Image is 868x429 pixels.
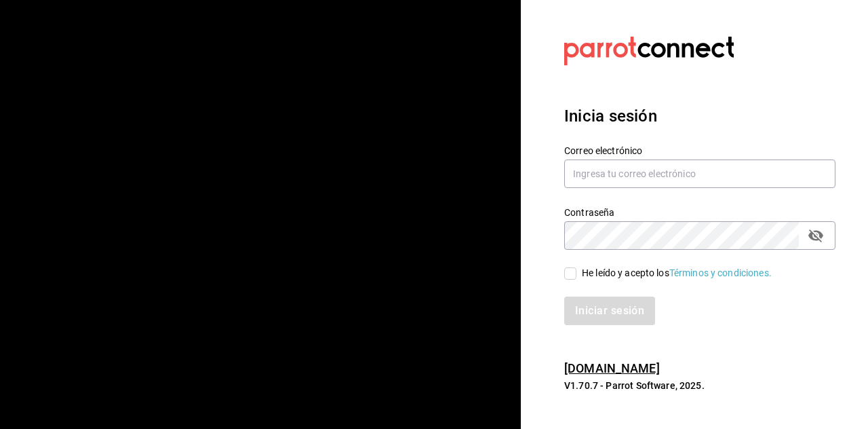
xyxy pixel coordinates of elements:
label: Correo electrónico [564,145,835,155]
h3: Inicia sesión [564,104,835,128]
a: [DOMAIN_NAME] [564,361,660,375]
button: passwordField [804,224,827,247]
div: He leído y acepto los [582,266,772,280]
p: V1.70.7 - Parrot Software, 2025. [564,379,835,392]
a: Términos y condiciones. [669,267,772,278]
input: Ingresa tu correo electrónico [564,160,835,188]
label: Contraseña [564,207,835,217]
